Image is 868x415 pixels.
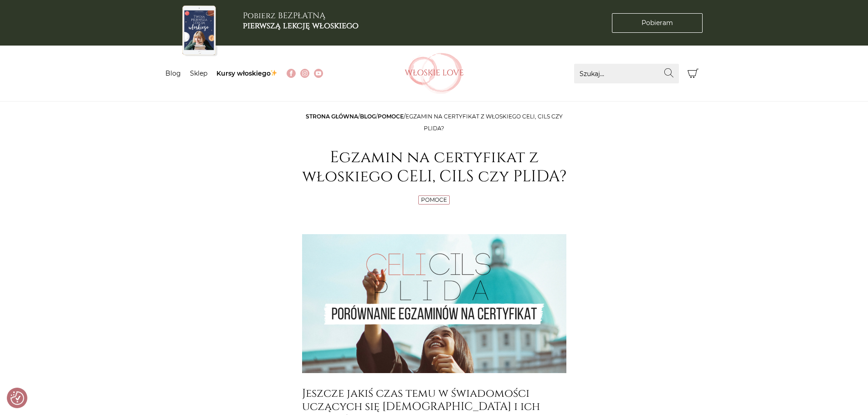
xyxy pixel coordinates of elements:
a: Pobieram [612,13,703,33]
a: Sklep [190,69,207,77]
span: Egzamin na certyfikat z włoskiego CELI, CILS czy PLIDA? [406,113,563,132]
img: Włoskielove [405,53,464,94]
span: Pobieram [642,18,673,28]
a: Pomoce [421,196,447,203]
button: Koszyk [683,64,703,83]
a: Kursy włoskiego [216,69,278,77]
h3: Pobierz BEZPŁATNĄ [243,11,359,31]
a: Blog [360,113,376,120]
img: Revisit consent button [10,391,24,405]
img: ✨ [271,70,277,76]
input: Szukaj... [574,64,679,83]
span: / / / [306,113,563,132]
h1: Egzamin na certyfikat z włoskiego CELI, CILS czy PLIDA? [302,148,566,186]
a: Strona główna [306,113,358,120]
b: pierwszą lekcję włoskiego [243,20,359,31]
a: Blog [165,69,181,77]
a: Pomoce [378,113,404,120]
button: Preferencje co do zgód [10,391,24,405]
